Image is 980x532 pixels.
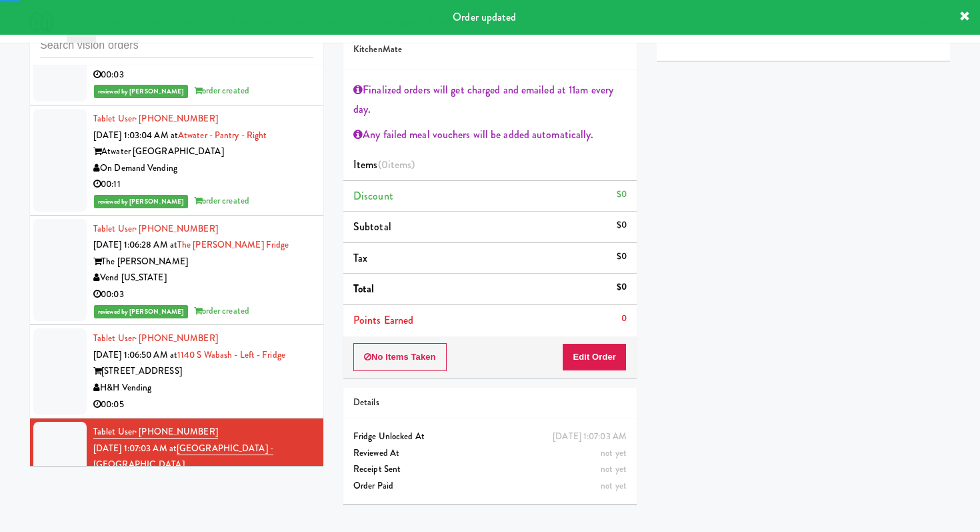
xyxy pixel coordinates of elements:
[353,461,627,478] div: Receipt Sent
[353,188,393,204] span: Discount
[93,112,218,125] a: Tablet User· [PHONE_NUMBER]
[353,219,391,234] span: Subtotal
[93,270,313,286] div: Vend [US_STATE]
[94,85,188,98] span: reviewed by [PERSON_NAME]
[353,394,627,411] div: Details
[353,445,627,462] div: Reviewed At
[617,248,627,265] div: $0
[353,478,627,495] div: Order Paid
[93,380,313,396] div: H&H Vending
[194,194,249,207] span: order created
[135,332,218,344] span: · [PHONE_NUMBER]
[135,222,218,235] span: · [PHONE_NUMBER]
[94,195,188,208] span: reviewed by [PERSON_NAME]
[94,305,188,318] span: reviewed by [PERSON_NAME]
[93,222,218,235] a: Tablet User· [PHONE_NUMBER]
[178,129,267,142] a: Atwater - Pantry - Right
[353,429,627,445] div: Fridge Unlocked At
[93,442,177,455] span: [DATE] 1:07:03 AM at
[601,479,627,492] span: not yet
[30,419,323,512] li: Tablet User· [PHONE_NUMBER][DATE] 1:07:03 AM at[GEOGRAPHIC_DATA] - [GEOGRAPHIC_DATA]KitchenMate00:04
[93,332,218,344] a: Tablet User· [PHONE_NUMBER]
[93,129,178,142] span: [DATE] 1:03:04 AM at
[353,281,375,296] span: Total
[378,157,415,172] span: (0 )
[388,157,412,172] ng-pluralize: items
[93,442,273,472] a: [GEOGRAPHIC_DATA] - [GEOGRAPHIC_DATA]
[353,312,413,328] span: Points Earned
[562,343,627,371] button: Edit Order
[93,176,313,193] div: 00:11
[93,160,313,177] div: On Demand Vending
[93,348,177,361] span: [DATE] 1:06:50 AM at
[353,45,627,55] h5: KitchenMate
[30,325,323,419] li: Tablet User· [PHONE_NUMBER][DATE] 1:06:50 AM at1140 S Wabash - Left - Fridge[STREET_ADDRESS]H&H V...
[93,254,313,270] div: The [PERSON_NAME]
[617,186,627,203] div: $0
[194,304,249,317] span: order created
[194,84,249,97] span: order created
[617,217,627,234] div: $0
[30,216,323,326] li: Tablet User· [PHONE_NUMBER][DATE] 1:06:28 AM atThe [PERSON_NAME] FridgeThe [PERSON_NAME]Vend [US_...
[93,363,313,380] div: [STREET_ADDRESS]
[93,286,313,303] div: 00:03
[353,157,415,172] span: Items
[93,144,313,160] div: Atwater [GEOGRAPHIC_DATA]
[353,125,627,145] div: Any failed meal vouchers will be added automatically.
[353,343,447,371] button: No Items Taken
[553,429,627,445] div: [DATE] 1:07:03 AM
[93,238,177,251] span: [DATE] 1:06:28 AM at
[93,67,313,83] div: 00:03
[40,33,313,58] input: Search vision orders
[353,80,627,119] div: Finalized orders will get charged and emailed at 11am every day.
[30,105,323,216] li: Tablet User· [PHONE_NUMBER][DATE] 1:03:04 AM atAtwater - Pantry - RightAtwater [GEOGRAPHIC_DATA]O...
[93,425,218,439] a: Tablet User· [PHONE_NUMBER]
[135,112,218,125] span: · [PHONE_NUMBER]
[601,447,627,459] span: not yet
[177,348,285,361] a: 1140 S Wabash - Left - Fridge
[353,250,367,266] span: Tax
[135,425,218,438] span: · [PHONE_NUMBER]
[601,463,627,475] span: not yet
[177,238,289,251] a: The [PERSON_NAME] Fridge
[93,396,313,413] div: 00:05
[453,9,516,25] span: Order updated
[617,279,627,296] div: $0
[621,310,627,327] div: 0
